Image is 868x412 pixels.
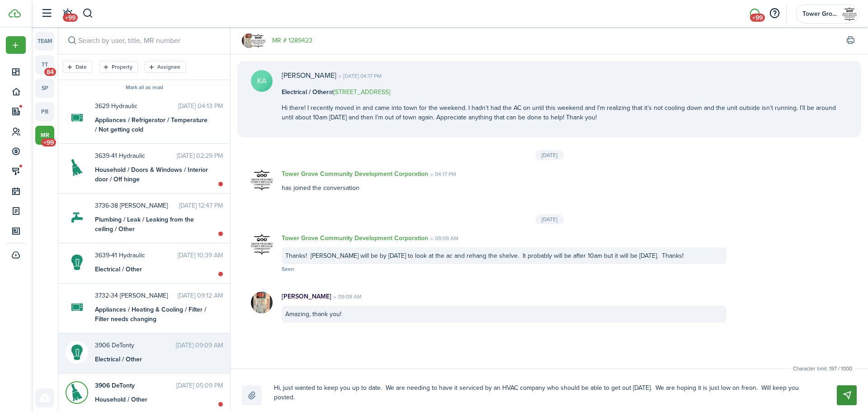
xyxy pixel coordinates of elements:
img: Tower Grove Community Development Corporation [842,7,857,21]
a: Notifications [59,2,76,25]
img: Tower Grove Community Development Corporation [251,233,273,255]
button: Mark all as read [126,85,163,91]
span: 3639-41 Hydraulic [95,251,178,260]
span: 3732-34 Bamberger [95,291,178,300]
b: Electrical / Other [282,87,329,97]
time: [DATE] 05:09 PM [176,381,223,390]
img: Electrical [71,251,83,274]
img: Household [71,381,83,404]
a: tt [35,55,54,74]
div: Appliances / Refrigerator / Temperature / Not getting cold [95,115,208,134]
img: TenantCloud [9,9,21,18]
a: mr [35,126,54,145]
img: Appliances [71,107,83,129]
a: [STREET_ADDRESS] [334,87,390,97]
time: [DATE] 12:47 PM [179,201,223,210]
button: Search [82,6,94,21]
button: Send [837,385,857,405]
time: [DATE] 04:17 PM [336,72,382,80]
button: Open resource center [767,6,782,21]
span: Seen [282,265,294,273]
img: Tower Grove Community Development Corporation [251,33,265,48]
button: Search [66,34,78,47]
filter-tag-label: Property [112,63,132,71]
img: Electrical [71,341,83,364]
p: Tower Grove Community Development Corporation [282,169,428,179]
p: [PERSON_NAME] [282,292,331,301]
time: 09:09 AM [428,234,458,242]
small: Character limit: 197 / 1000 [791,365,854,373]
p: [PERSON_NAME] [282,70,336,81]
p: Hi there! I recently moved in and came into town for the weekend. I hadn’t had the AC on until th... [282,103,848,122]
button: Open sidebar [38,5,55,22]
span: +99 [41,138,56,147]
avatar-text: KA [251,70,273,92]
span: 3639-41 Hydraulic [95,151,177,161]
span: 3629 Hydraulic [95,101,178,111]
img: Appliances [71,296,83,319]
time: [DATE] 02:29 PM [177,151,223,161]
p: Tower Grove Community Development Corporation [282,233,428,243]
div: Electrical / Other [95,355,208,364]
img: Kaetlyn allen [242,33,256,48]
span: 3906 DeTonty [95,341,176,350]
a: team [35,32,54,51]
div: [DATE] [535,150,564,160]
img: Kaetlyn allen [251,292,273,313]
span: Tower Grove Community Development Corporation [802,11,839,17]
div: Household / Doors & Windows / Interior door / Off hinge [95,165,208,184]
time: [DATE] 09:12 AM [178,291,223,300]
a: pb [35,102,54,121]
div: Household / Other [95,395,208,404]
button: Print [844,34,857,47]
div: has joined the conversation [273,169,736,193]
div: [DATE] [535,214,564,224]
a: MR # 1289423 [272,36,312,45]
span: 3736-38 Bamberger [95,201,179,210]
time: [DATE] 10:39 AM [178,251,223,260]
input: search [58,27,230,54]
filter-tag: Open filter [99,61,138,73]
img: Plumbing [71,206,83,229]
span: 3906 DeTonty [95,381,176,390]
time: 04:17 PM [428,170,456,178]
div: Appliances / Heating & Cooling / Filter / Filter needs changing [95,305,208,324]
p: at [282,87,848,97]
div: Electrical / Other [95,265,208,274]
img: Tower Grove Community Development Corporation [251,169,273,191]
div: Amazing, thank you! [282,306,726,322]
div: Plumbing / Leak / Leaking from the ceiling / Other [95,215,208,234]
div: Thanks! [PERSON_NAME] will be by [DATE] to look at the ac and rehang the shelve. It probably will... [282,247,726,264]
filter-tag-label: Date [75,63,87,71]
time: [DATE] 04:13 PM [178,101,223,111]
img: Household [71,156,83,179]
span: 84 [44,68,56,76]
button: Open menu [6,36,26,54]
time: [DATE] 09:09 AM [176,341,223,350]
filter-tag: Open filter [145,61,186,73]
filter-tag-label: Assignee [157,63,180,71]
time: 09:09 AM [331,293,362,301]
span: +99 [63,14,78,22]
filter-tag: Open filter [63,61,92,73]
a: sp [35,79,54,98]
